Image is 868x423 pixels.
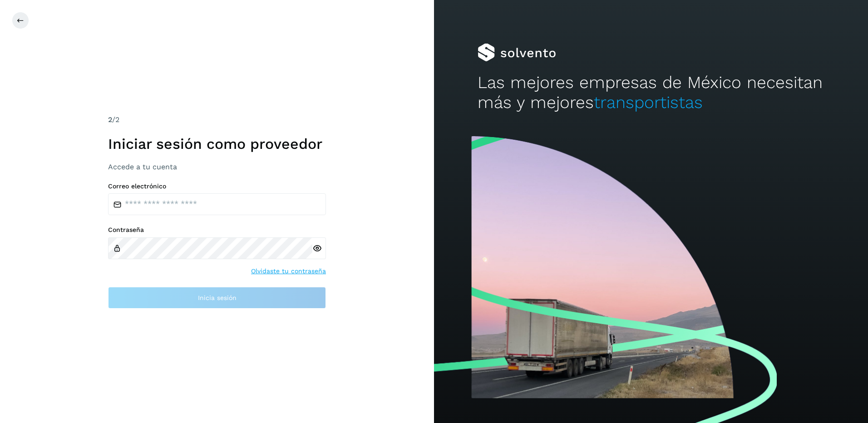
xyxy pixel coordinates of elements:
[478,73,825,113] h2: Las mejores empresas de México necesitan más y mejores
[108,226,326,234] label: Contraseña
[594,93,703,112] span: transportistas
[108,182,326,190] label: Correo electrónico
[198,295,237,301] span: Inicia sesión
[108,135,326,152] h1: Iniciar sesión como proveedor
[108,115,112,124] span: 2
[108,114,326,125] div: /2
[108,287,326,309] button: Inicia sesión
[108,162,326,171] h3: Accede a tu cuenta
[251,266,326,276] a: Olvidaste tu contraseña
